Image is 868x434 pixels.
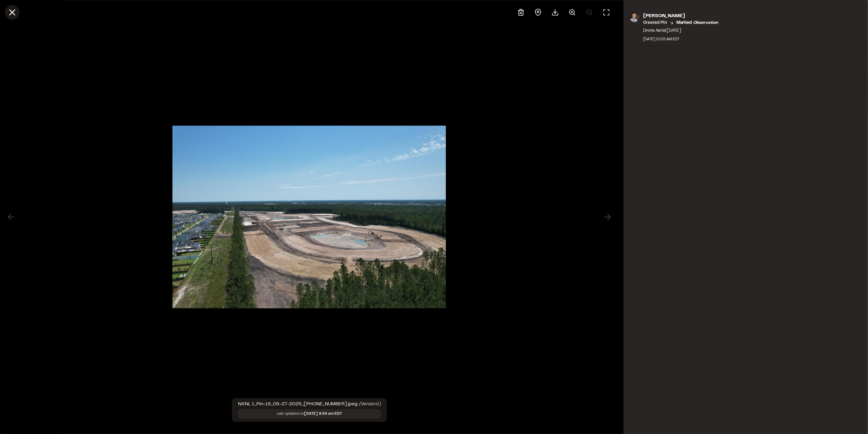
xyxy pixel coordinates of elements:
div: View pin on map [531,5,545,20]
p: Drone Aerial [DATE] [643,27,718,34]
p: Marked [676,20,718,26]
em: observation [693,21,718,25]
p: Created Pin [643,20,667,26]
button: Zoom in [565,5,580,20]
img: photo [630,12,639,22]
button: Close modal [5,5,20,20]
div: [DATE] 10:25 AM EDT [643,37,718,42]
button: Toggle Fullscreen [599,5,614,20]
p: [PERSON_NAME] [643,12,718,20]
img: file [172,120,446,314]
